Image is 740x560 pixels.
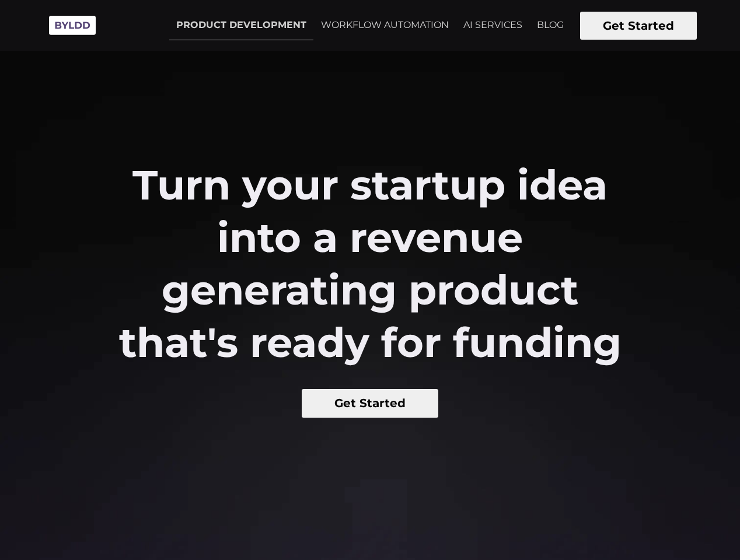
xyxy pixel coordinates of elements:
[314,10,456,40] a: WORKFLOW AUTOMATION
[43,9,102,41] img: Byldd - Product Development Company
[169,10,313,40] a: PRODUCT DEVELOPMENT
[580,12,697,40] button: Get Started
[111,159,629,369] h2: Turn your startup idea into a revenue generating product that's ready for funding
[302,389,439,418] button: Get Started
[530,10,571,40] a: BLOG
[456,10,529,40] a: AI SERVICES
